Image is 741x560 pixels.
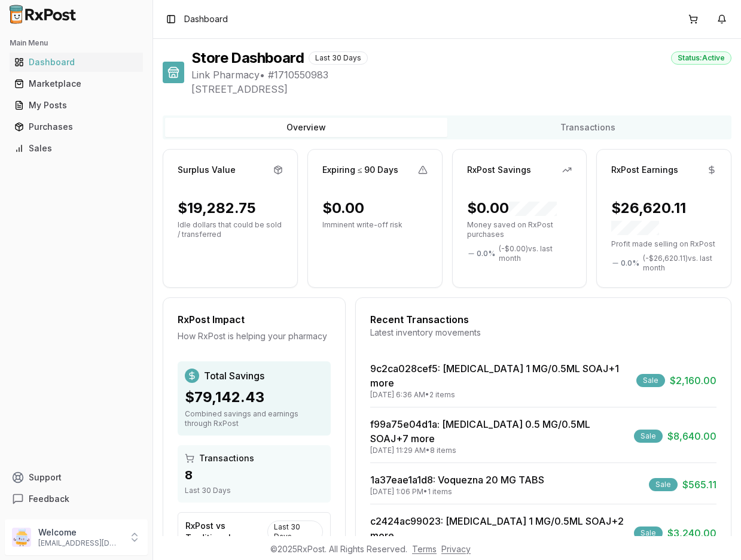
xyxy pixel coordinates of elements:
[611,199,716,237] div: $26,620.11
[467,199,557,218] div: $0.00
[447,118,730,137] button: Transactions
[682,477,716,492] span: $565.11
[5,488,148,510] button: Feedback
[12,528,31,547] img: User avatar
[5,74,148,93] button: Marketplace
[5,96,148,115] button: My Posts
[199,452,254,464] span: Transactions
[184,13,228,25] span: Dashboard
[322,164,399,176] div: Expiring ≤ 90 Days
[467,220,572,239] p: Money saved on RxPost purchases
[370,515,624,541] a: c2424ac99023: [MEDICAL_DATA] 1 MG/0.5ML SOAJ+2 more
[29,493,69,505] span: Feedback
[5,53,148,72] button: Dashboard
[185,467,324,483] div: 8
[370,363,619,389] a: 9c2ca028cef5: [MEDICAL_DATA] 1 MG/0.5ML SOAJ+1 more
[178,312,331,327] div: RxPost Impact
[191,68,731,82] span: Link Pharmacy • # 1710550983
[621,258,639,268] span: 0.0 %
[191,48,304,68] h1: Store Dashboard
[643,254,716,273] span: ( - $26,620.11 ) vs. last month
[178,199,256,218] div: $19,282.75
[14,142,138,154] div: Sales
[184,13,228,25] nav: breadcrumb
[370,327,716,339] div: Latest inventory movements
[14,78,138,90] div: Marketplace
[185,409,324,428] div: Combined savings and earnings through RxPost
[5,139,148,158] button: Sales
[370,418,590,445] a: f99a75e04d1a: [MEDICAL_DATA] 0.5 MG/0.5ML SOAJ+7 more
[370,487,544,497] div: [DATE] 1:06 PM • 1 items
[667,526,716,540] span: $3,240.00
[611,164,678,176] div: RxPost Earnings
[165,118,447,137] button: Overview
[14,99,138,111] div: My Posts
[10,95,143,116] a: My Posts
[185,486,324,495] div: Last 30 Days
[671,51,731,65] div: Status: Active
[191,82,731,96] span: [STREET_ADDRESS]
[10,116,143,138] a: Purchases
[185,520,267,544] div: RxPost vs Traditional
[178,220,283,239] p: Idle dollars that could be sold / transferred
[10,73,143,95] a: Marketplace
[10,51,143,73] a: Dashboard
[370,446,629,455] div: [DATE] 11:29 AM • 8 items
[5,5,81,24] img: RxPost Logo
[370,312,716,327] div: Recent Transactions
[178,164,236,176] div: Surplus Value
[370,474,544,486] a: 1a37eae1a1d8: Voquezna 20 MG TABS
[370,390,632,400] div: [DATE] 6:36 AM • 2 items
[634,430,663,443] div: Sale
[667,429,716,443] span: $8,640.00
[14,121,138,133] div: Purchases
[477,249,495,258] span: 0.0 %
[10,38,143,48] h2: Main Menu
[5,117,148,136] button: Purchases
[204,369,264,383] span: Total Savings
[441,544,471,554] a: Privacy
[185,388,324,407] div: $79,142.43
[634,526,663,540] div: Sale
[10,138,143,159] a: Sales
[178,330,331,342] div: How RxPost is helping your pharmacy
[14,56,138,68] div: Dashboard
[611,239,716,249] p: Profit made selling on RxPost
[309,51,368,65] div: Last 30 Days
[636,374,665,387] div: Sale
[467,164,531,176] div: RxPost Savings
[412,544,437,554] a: Terms
[649,478,678,491] div: Sale
[499,244,572,263] span: ( - $0.00 ) vs. last month
[38,526,121,538] p: Welcome
[322,199,364,218] div: $0.00
[670,373,716,388] span: $2,160.00
[38,538,121,548] p: [EMAIL_ADDRESS][DOMAIN_NAME]
[5,467,148,488] button: Support
[322,220,428,230] p: Imminent write-off risk
[267,521,324,543] div: Last 30 Days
